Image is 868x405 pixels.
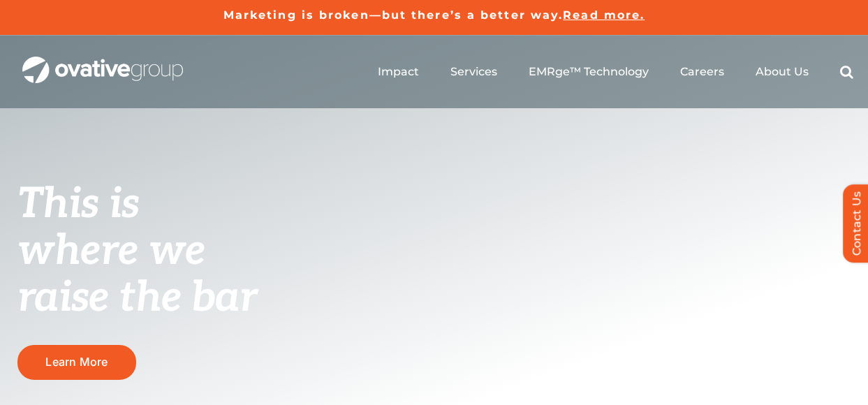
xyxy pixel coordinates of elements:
a: Marketing is broken—but there’s a better way. [223,8,564,22]
a: Impact [378,65,419,79]
a: EMRge™ Technology [529,65,649,79]
a: Careers [680,65,724,79]
nav: Menu [378,50,853,94]
span: Learn More [45,355,108,369]
a: OG_Full_horizontal_WHT [22,55,183,68]
span: where we raise the bar [17,226,257,323]
a: About Us [756,65,809,79]
a: Learn More [17,345,136,379]
a: Search [840,65,853,79]
a: Read more. [563,8,645,22]
span: This is [17,179,139,230]
a: Services [450,65,497,79]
